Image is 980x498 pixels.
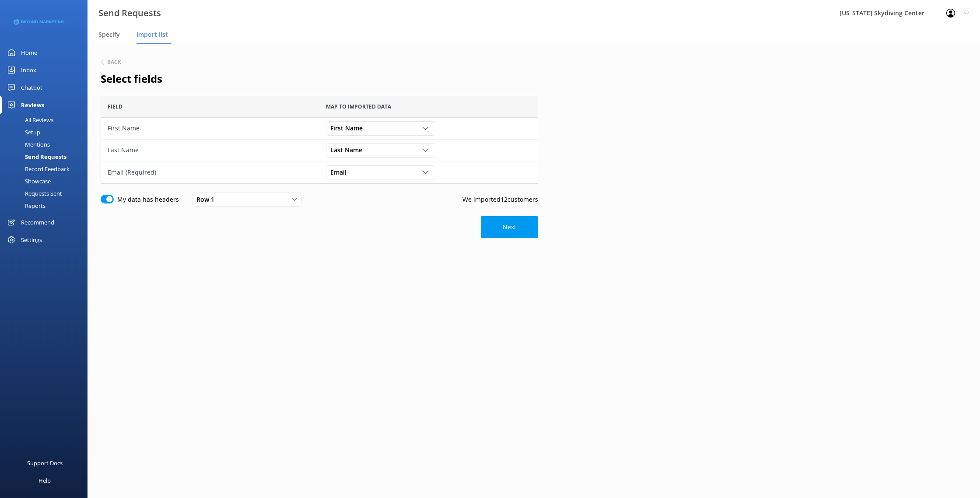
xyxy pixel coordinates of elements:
[330,145,367,155] span: Last Name
[101,70,538,87] h2: Select fields
[108,168,313,177] div: Email (Required)
[5,114,87,126] a: All Reviews
[196,195,220,204] span: Row 1
[5,114,53,126] div: All Reviews
[108,145,313,155] div: Last Name
[462,195,538,204] p: We imported 12 customers
[481,216,538,238] button: Next
[107,60,121,65] h6: Back
[108,123,313,133] div: First Name
[21,96,44,114] div: Reviews
[21,79,42,96] div: Chatbot
[27,454,63,472] div: Support Docs
[5,126,87,138] a: Setup
[108,102,122,111] span: Field
[98,6,161,20] h3: Send Requests
[21,44,37,61] div: Home
[5,138,87,151] a: Mentions
[5,151,66,163] div: Send Requests
[5,163,87,175] a: Record Feedback
[101,60,121,65] button: Back
[5,200,87,212] a: Reports
[38,472,51,489] div: Help
[5,151,87,163] a: Send Requests
[5,138,50,151] div: Mentions
[5,126,40,138] div: Setup
[21,231,42,249] div: Settings
[117,195,179,204] label: My data has headers
[21,61,36,79] div: Inbox
[5,187,62,200] div: Requests Sent
[330,123,368,133] span: First Name
[98,30,120,39] span: Specify
[21,214,54,231] div: Recommend
[5,200,45,212] div: Reports
[326,102,391,111] span: Map to imported data
[5,187,87,200] a: Requests Sent
[13,19,63,25] img: 3-1676954853.png
[101,118,538,183] div: grid
[136,30,168,39] span: Import list
[5,163,70,175] div: Record Feedback
[5,175,51,187] div: Showcase
[5,175,87,187] a: Showcase
[330,168,352,177] span: Email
